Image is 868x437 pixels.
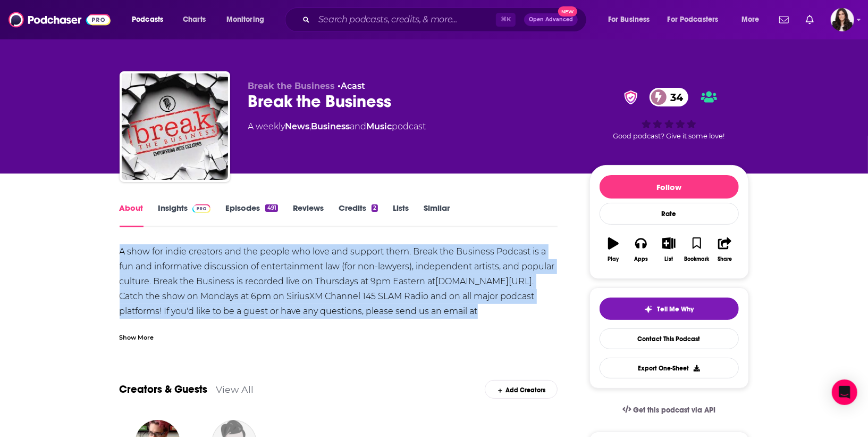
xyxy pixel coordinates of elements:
[311,121,350,131] a: Business
[802,11,818,29] a: Show notifications dropdown
[183,12,206,27] span: Charts
[120,244,558,364] div: A show for indie creators and the people who love and support them. Break the Business Podcast is...
[665,256,673,262] div: List
[424,203,450,227] a: Similar
[711,230,738,269] button: Share
[832,380,857,405] div: Open Intercom Messenger
[600,358,739,378] button: Export One-Sheet
[633,406,715,415] span: Get this podcast via API
[485,380,558,399] div: Add Creators
[122,73,228,180] img: Break the Business
[132,12,163,27] span: Podcasts
[655,230,682,269] button: List
[372,204,378,212] div: 2
[219,11,278,28] button: open menu
[718,256,732,262] div: Share
[341,81,366,91] a: Acast
[600,230,627,269] button: Play
[608,12,650,27] span: For Business
[350,121,367,131] span: and
[600,175,739,199] button: Follow
[339,203,378,227] a: Credits2
[558,6,577,17] span: New
[600,203,739,225] div: Rate
[529,17,573,22] span: Open Advanced
[158,203,211,227] a: InsightsPodchaser Pro
[265,204,277,212] div: 491
[831,8,854,31] span: Logged in as RebeccaShapiro
[176,11,212,28] a: Charts
[608,256,619,262] div: Play
[734,11,773,28] button: open menu
[216,384,254,395] a: View All
[192,204,211,213] img: Podchaser Pro
[120,203,144,227] a: About
[600,298,739,320] button: tell me why sparkleTell Me Why
[124,11,177,28] button: open menu
[831,8,854,31] button: Show profile menu
[644,305,653,314] img: tell me why sparkle
[589,81,749,147] div: verified Badge34Good podcast? Give it some love!
[226,12,264,27] span: Monitoring
[627,230,655,269] button: Apps
[436,276,533,286] a: [DOMAIN_NAME][URL]
[295,7,597,32] div: Search podcasts, credits, & more...
[310,121,311,131] span: ,
[741,12,760,27] span: More
[660,88,689,106] span: 34
[367,121,392,131] a: Music
[9,10,111,30] img: Podchaser - Follow, Share and Rate Podcasts
[683,230,711,269] button: Bookmark
[657,305,694,314] span: Tell Me Why
[120,383,208,396] a: Creators & Guests
[634,256,648,262] div: Apps
[650,88,689,106] a: 34
[225,203,277,227] a: Episodes491
[775,11,793,29] a: Show notifications dropdown
[285,121,310,131] a: News
[600,328,739,349] a: Contact This Podcast
[613,132,725,140] span: Good podcast? Give it some love!
[601,11,663,28] button: open menu
[831,8,854,31] img: User Profile
[314,11,496,28] input: Search podcasts, credits, & more...
[248,81,335,91] span: Break the Business
[661,11,734,28] button: open menu
[524,13,578,26] button: Open AdvancedNew
[496,13,516,27] span: ⌘ K
[393,203,409,227] a: Lists
[338,81,366,91] span: •
[293,203,324,227] a: Reviews
[614,397,724,423] a: Get this podcast via API
[684,256,709,262] div: Bookmark
[621,90,641,104] img: verified Badge
[248,120,426,133] div: A weekly podcast
[668,12,719,27] span: For Podcasters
